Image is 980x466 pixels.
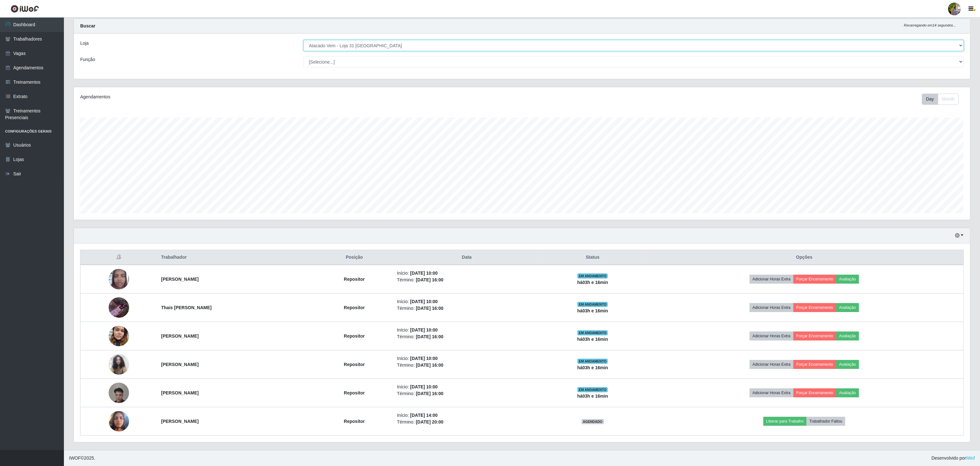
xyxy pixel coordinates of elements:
strong: Repositor [344,362,365,367]
li: Término: [397,419,536,425]
li: Término: [397,333,536,340]
button: Adicionar Horas Extra [750,360,793,369]
time: [DATE] 10:00 [410,384,438,389]
button: Liberar para Trabalho [763,417,806,426]
img: 1751660689002.jpeg [109,297,129,317]
span: EM ANDAMENTO [577,387,608,392]
strong: Repositor [344,277,365,282]
li: Término: [397,362,536,369]
span: EM ANDAMENTO [577,359,608,364]
div: Toolbar with button groups [922,94,964,105]
span: AGENDADO [582,419,604,424]
img: 1757619939452.jpeg [109,375,129,411]
span: EM ANDAMENTO [577,330,608,335]
strong: Thais [PERSON_NAME] [161,305,212,310]
th: Data [393,250,540,265]
img: 1745426422058.jpeg [109,408,129,435]
button: Day [922,94,938,105]
time: [DATE] 16:00 [416,306,444,311]
button: Avaliação [836,332,859,340]
strong: Repositor [344,390,365,395]
button: Forçar Encerramento [793,275,836,284]
strong: [PERSON_NAME] [161,362,198,367]
li: Início: [397,270,536,277]
time: [DATE] 10:00 [410,271,438,276]
time: [DATE] 10:00 [410,327,438,332]
th: Trabalhador [157,250,315,265]
time: [DATE] 14:00 [410,413,438,418]
span: © 2025 . [69,455,95,462]
button: Forçar Encerramento [793,388,836,397]
button: Month [938,94,959,105]
button: Forçar Encerramento [793,303,836,312]
time: [DATE] 16:00 [416,334,444,339]
strong: há 03 h e 16 min [577,393,608,399]
th: Status [540,250,645,265]
div: Agendamentos [80,94,443,100]
span: Desenvolvido por [931,455,975,462]
a: iWof [966,455,975,461]
li: Término: [397,305,536,312]
i: Recarregando em 14 segundos... [904,23,956,27]
li: Término: [397,390,536,397]
span: IWOF [69,455,81,461]
li: Início: [397,412,536,419]
strong: há 03 h e 16 min [577,280,608,285]
div: First group [922,94,959,105]
strong: Repositor [344,419,365,424]
time: [DATE] 16:00 [416,391,444,396]
img: 1757013088043.jpeg [109,351,129,378]
span: EM ANDAMENTO [577,273,608,279]
button: Avaliação [836,360,859,369]
img: 1756311353314.jpeg [109,322,129,349]
label: Loja [80,40,89,47]
button: Trabalhador Faltou [806,417,845,426]
time: [DATE] 20:00 [416,419,444,424]
strong: [PERSON_NAME] [161,277,198,282]
time: [DATE] 10:00 [410,299,438,304]
button: Avaliação [836,388,859,397]
li: Início: [397,384,536,390]
img: CoreUI Logo [11,5,39,13]
strong: há 03 h e 16 min [577,308,608,313]
button: Adicionar Horas Extra [750,332,793,340]
strong: [PERSON_NAME] [161,333,198,339]
button: Avaliação [836,303,859,312]
time: [DATE] 16:00 [416,277,444,282]
th: Opções [645,250,964,265]
li: Início: [397,327,536,333]
button: Adicionar Horas Extra [750,275,793,284]
strong: há 03 h e 16 min [577,365,608,370]
time: [DATE] 16:00 [416,363,444,368]
strong: há 03 h e 16 min [577,337,608,342]
li: Início: [397,298,536,305]
strong: Repositor [344,333,365,339]
button: Forçar Encerramento [793,332,836,340]
span: EM ANDAMENTO [577,302,608,307]
strong: [PERSON_NAME] [161,419,198,424]
img: 1750014841176.jpeg [109,265,129,293]
button: Forçar Encerramento [793,360,836,369]
label: Função [80,56,95,63]
li: Término: [397,277,536,283]
strong: Repositor [344,305,365,310]
time: [DATE] 10:00 [410,356,438,361]
button: Avaliação [836,275,859,284]
th: Posição [315,250,393,265]
button: Adicionar Horas Extra [750,388,793,397]
button: Adicionar Horas Extra [750,303,793,312]
strong: [PERSON_NAME] [161,390,198,395]
li: Início: [397,355,536,362]
strong: Buscar [80,23,95,28]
